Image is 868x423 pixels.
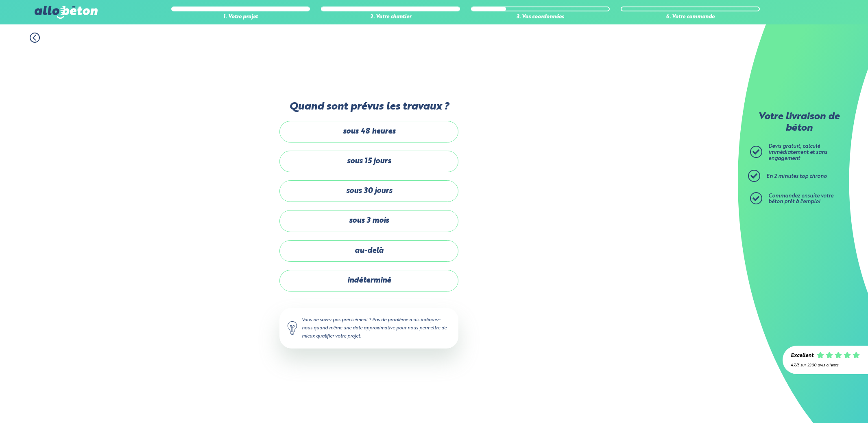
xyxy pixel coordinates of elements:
label: sous 48 heures [279,121,458,142]
p: Votre livraison de béton [752,112,846,134]
span: Commandez ensuite votre béton prêt à l'emploi [768,193,833,205]
label: indéterminé [279,270,458,291]
div: 4.7/5 sur 2300 avis clients [791,363,860,368]
label: sous 15 jours [279,151,458,172]
div: Vous ne savez pas précisément ? Pas de problème mais indiquez-nous quand même une date approximat... [279,308,458,348]
div: 4. Votre commande [621,14,760,20]
div: 3. Vos coordonnées [471,14,610,20]
label: Quand sont prévus les travaux ? [279,101,458,113]
label: sous 30 jours [279,180,458,202]
div: Excellent [791,353,813,359]
div: 2. Votre chantier [321,14,460,20]
iframe: Help widget launcher [796,391,859,414]
div: 1. Votre projet [171,14,310,20]
span: En 2 minutes top chrono [766,174,827,179]
label: sous 3 mois [279,210,458,232]
span: Devis gratuit, calculé immédiatement et sans engagement [768,144,827,161]
img: allobéton [35,6,97,19]
label: au-delà [279,240,458,262]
